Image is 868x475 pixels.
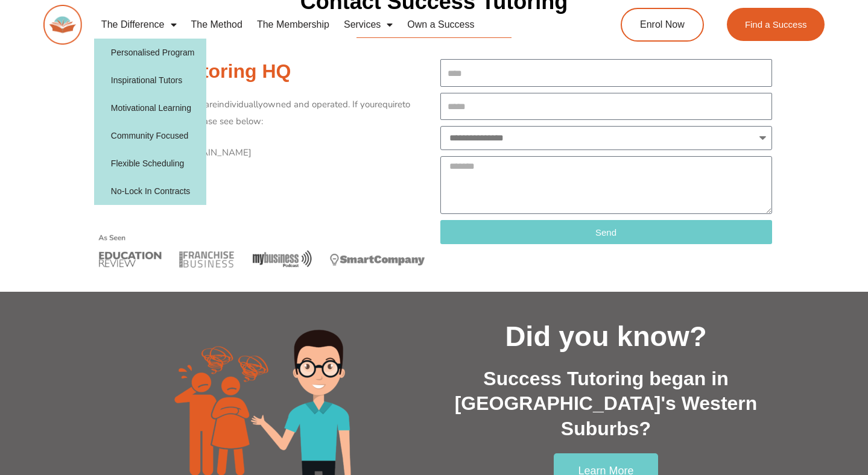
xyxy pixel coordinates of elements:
a: The Membership [250,11,337,39]
a: Enrol Now [621,8,704,42]
a: No-Lock In Contracts [94,177,207,205]
span: Enrol Now [640,20,685,30]
p: individually require [97,96,428,130]
ul: The Difference [94,39,207,205]
a: The Method [184,11,250,39]
a: Services [337,11,400,39]
h2: Did you know? [440,318,772,354]
a: Personalised Program [94,39,207,66]
span: to contact our head office please see below: [97,98,410,127]
a: The Difference [94,11,184,39]
h2: Success Tutoring began in [GEOGRAPHIC_DATA]'s Western Suburbs? [440,366,772,442]
a: Motivational Learning [94,94,207,122]
a: Find a Success [727,8,825,41]
span: Send [595,228,616,237]
a: Flexible Scheduling [94,149,207,177]
a: Community Focused [94,122,207,149]
a: Inspirational Tutors [94,66,207,94]
form: New Form [440,59,772,250]
button: Send [440,220,772,244]
img: Success Tutoring Featured in [97,219,428,285]
iframe: Chat Widget [661,339,868,475]
h2: Success Tutoring HQ [97,59,428,84]
span: Find a Success [745,20,807,29]
nav: Menu [94,11,576,39]
span: owned and operated. If you [263,98,375,110]
a: Own a Success [400,11,481,39]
